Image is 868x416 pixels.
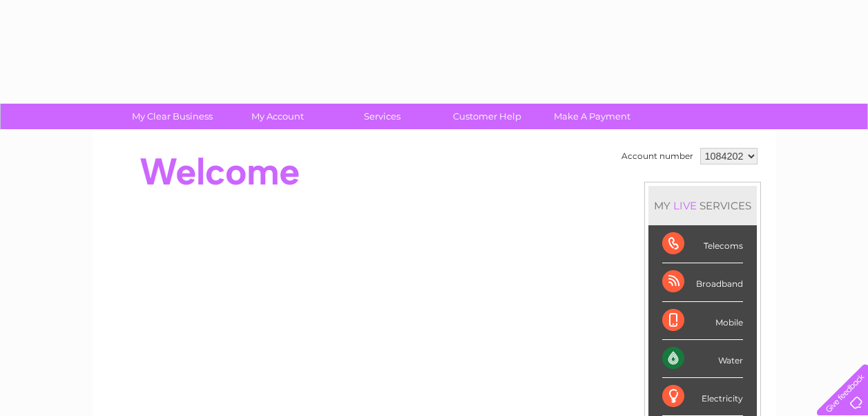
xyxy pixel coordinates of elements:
[662,340,743,378] div: Water
[115,104,229,129] a: My Clear Business
[671,199,700,212] div: LIVE
[648,186,757,225] div: MY SERVICES
[325,104,439,129] a: Services
[535,104,649,129] a: Make A Payment
[220,104,334,129] a: My Account
[662,378,743,416] div: Electricity
[618,144,697,168] td: Account number
[430,104,544,129] a: Customer Help
[662,225,743,263] div: Telecoms
[662,302,743,340] div: Mobile
[662,263,743,301] div: Broadband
